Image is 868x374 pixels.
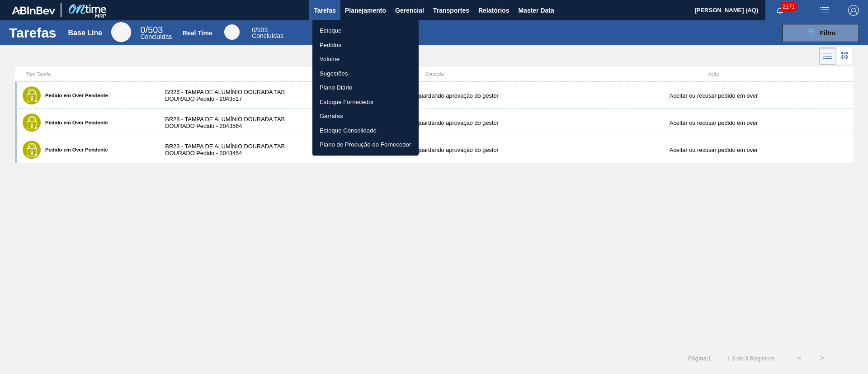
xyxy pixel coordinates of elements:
[312,123,419,138] a: Estoque Consolidado
[312,80,419,95] a: Plano Diário
[312,66,419,81] a: Sugestões
[312,137,419,152] a: Plano de Produção do Fornecedor
[312,38,419,52] a: Pedidos
[312,109,419,123] a: Garrafas
[312,24,419,38] a: Estoque
[312,52,419,66] a: Volume
[312,95,419,109] a: Estoque Fornecedor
